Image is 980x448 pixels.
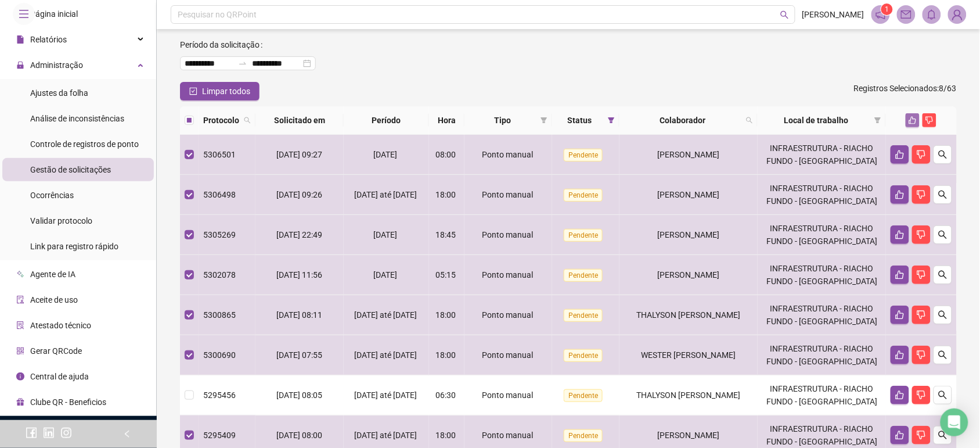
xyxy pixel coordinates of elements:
[909,116,917,124] span: like
[354,190,417,199] span: [DATE] até [DATE]
[16,347,24,355] span: qrcode
[429,106,465,135] th: Hora
[642,350,736,360] span: WESTER [PERSON_NAME]
[30,114,124,123] span: Análise de inconsistências
[564,189,603,202] span: Pendente
[895,150,905,159] span: like
[30,372,89,381] span: Central de ajuda
[881,3,893,15] sup: 1
[277,350,323,360] span: [DATE] 07:55
[872,112,884,129] span: filter
[373,270,397,279] span: [DATE]
[30,139,139,149] span: Controle de registros de ponto
[564,389,603,402] span: Pendente
[564,149,603,162] span: Pendente
[917,390,926,400] span: dislike
[746,117,753,124] span: search
[203,270,236,279] span: 5302078
[435,190,456,199] span: 18:00
[19,9,29,19] span: menu
[354,350,417,360] span: [DATE] até [DATE]
[895,310,905,320] span: like
[203,230,236,239] span: 5305269
[30,242,118,251] span: Link para registro rápido
[435,431,456,440] span: 18:00
[482,230,533,239] span: Ponto manual
[538,112,550,129] span: filter
[917,310,926,320] span: dislike
[917,270,926,279] span: dislike
[26,427,37,439] span: facebook
[30,270,75,279] span: Agente de IA
[203,390,236,400] span: 5295456
[780,10,789,19] span: search
[277,150,323,159] span: [DATE] 09:27
[758,215,886,255] td: INFRAESTRUTURA - RIACHO FUNDO - [GEOGRAPHIC_DATA]
[16,35,24,44] span: file
[758,375,886,415] td: INFRAESTRUTURA - RIACHO FUNDO - [GEOGRAPHIC_DATA]
[564,269,603,282] span: Pendente
[482,190,533,199] span: Ponto manual
[435,150,456,159] span: 08:00
[854,84,938,93] span: Registros Selecionados
[938,230,947,239] span: search
[354,390,417,400] span: [DATE] até [DATE]
[637,310,741,320] span: THALYSON [PERSON_NAME]
[557,114,604,127] span: Status
[373,150,397,159] span: [DATE]
[917,431,926,440] span: dislike
[874,117,881,124] span: filter
[244,117,251,124] span: search
[203,431,236,440] span: 5295409
[637,390,741,400] span: THALYSON [PERSON_NAME]
[482,350,533,360] span: Ponto manual
[938,150,947,159] span: search
[758,295,886,335] td: INFRAESTRUTURA - RIACHO FUNDO - [GEOGRAPHIC_DATA]
[43,427,55,439] span: linkedin
[344,106,428,135] th: Período
[917,230,926,239] span: dislike
[482,150,533,159] span: Ponto manual
[203,310,236,320] span: 5300865
[277,270,323,279] span: [DATE] 11:56
[658,190,720,199] span: [PERSON_NAME]
[895,431,905,440] span: like
[762,114,870,127] span: Local de trabalho
[606,112,617,129] span: filter
[758,175,886,215] td: INFRAESTRUTURA - RIACHO FUNDO - [GEOGRAPHIC_DATA]
[30,346,82,356] span: Gerar QRCode
[938,270,947,279] span: search
[354,431,417,440] span: [DATE] até [DATE]
[203,190,236,199] span: 5306498
[564,349,603,362] span: Pendente
[469,114,535,127] span: Tipo
[917,350,926,360] span: dislike
[238,59,247,68] span: swap-right
[435,390,456,400] span: 06:30
[277,431,323,440] span: [DATE] 08:00
[354,310,417,320] span: [DATE] até [DATE]
[854,82,957,101] span: : 8 / 63
[758,335,886,375] td: INFRAESTRUTURA - RIACHO FUNDO - [GEOGRAPHIC_DATA]
[202,85,250,98] span: Limpar todos
[435,310,456,320] span: 18:00
[238,59,247,68] span: to
[30,60,83,70] span: Administração
[30,191,74,200] span: Ocorrências
[917,150,926,159] span: dislike
[624,114,741,127] span: Colaborador
[482,431,533,440] span: Ponto manual
[123,430,131,438] span: left
[941,408,968,436] div: Open Intercom Messenger
[938,350,947,360] span: search
[203,150,236,159] span: 5306501
[30,165,111,174] span: Gestão de solicitações
[30,321,91,330] span: Atestado técnico
[255,106,344,135] th: Solicitado em
[949,6,966,23] img: 77026
[658,431,720,440] span: [PERSON_NAME]
[373,230,397,239] span: [DATE]
[435,270,456,279] span: 05:15
[60,427,72,439] span: instagram
[203,350,236,360] span: 5300690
